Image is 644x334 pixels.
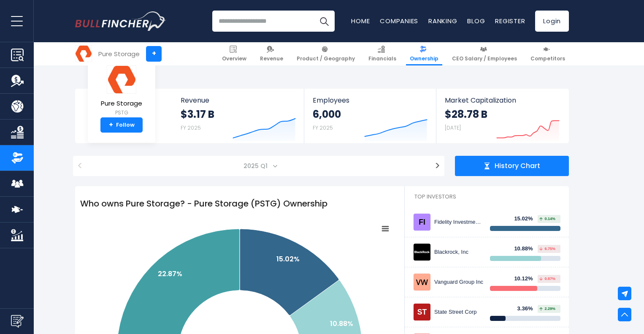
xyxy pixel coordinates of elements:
[448,42,521,65] a: CEO Salary / Employees
[530,55,565,62] span: Competitors
[445,124,461,131] small: [DATE]
[101,100,142,107] span: Pure Storage
[75,192,404,215] h1: Who owns Pure Storage? - Pure Storage (PSTG) Ownership
[514,215,538,223] div: 15.02%
[100,65,143,118] a: Pure Storage PSTG
[539,247,555,251] span: 6.75%
[436,89,568,143] a: Market Capitalization $28.78 B [DATE]
[452,55,517,62] span: CEO Salary / Employees
[313,108,341,121] strong: 6,000
[260,55,283,62] span: Revenue
[514,245,538,253] div: 10.88%
[91,156,426,176] span: 2025 Q1
[380,16,418,25] a: Companies
[293,42,359,65] a: Product / Geography
[430,156,444,176] button: >
[76,46,92,62] img: PSTG logo
[365,42,400,65] a: Financials
[109,121,113,129] strong: +
[11,152,24,164] img: Ownership
[428,16,457,25] a: Ranking
[73,156,87,176] button: <
[527,42,569,65] a: Competitors
[330,319,353,329] text: 10.88%
[100,117,143,133] a: +Follow
[314,11,335,32] button: Search
[539,277,555,281] span: 0.87%
[539,307,555,311] span: 2.29%
[351,16,370,25] a: Home
[484,163,490,169] img: history chart
[434,219,484,226] div: Fidelity Investments (FMR)
[495,16,525,25] a: Register
[539,217,555,221] span: 0.14%
[313,124,333,131] small: FY 2025
[75,11,166,31] img: Bullfincher logo
[181,124,201,131] small: FY 2025
[495,162,540,171] span: History Chart
[434,249,484,256] div: Blackrock, Inc
[256,42,287,65] a: Revenue
[467,16,485,25] a: Blog
[517,305,538,312] div: 3.36%
[276,254,300,264] text: 15.02%
[410,55,438,62] span: Ownership
[222,55,246,62] span: Overview
[107,65,136,94] img: PSTG logo
[98,49,140,59] div: Pure Storage
[158,269,182,279] text: 22.87%
[146,46,162,62] a: +
[181,108,214,121] strong: $3.17 B
[101,109,142,117] small: PSTG
[368,55,396,62] span: Financials
[405,186,569,207] h2: Top Investors
[445,96,560,104] span: Market Capitalization
[240,160,273,172] span: 2025 Q1
[218,42,250,65] a: Overview
[535,11,569,32] a: Login
[172,89,304,143] a: Revenue $3.17 B FY 2025
[406,42,442,65] a: Ownership
[445,108,487,121] strong: $28.78 B
[313,96,427,104] span: Employees
[434,279,484,286] div: Vanguard Group Inc
[75,11,166,31] a: Go to homepage
[514,275,538,282] div: 10.12%
[181,96,296,104] span: Revenue
[304,89,436,143] a: Employees 6,000 FY 2025
[434,309,484,316] div: State Street Corp
[297,55,355,62] span: Product / Geography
